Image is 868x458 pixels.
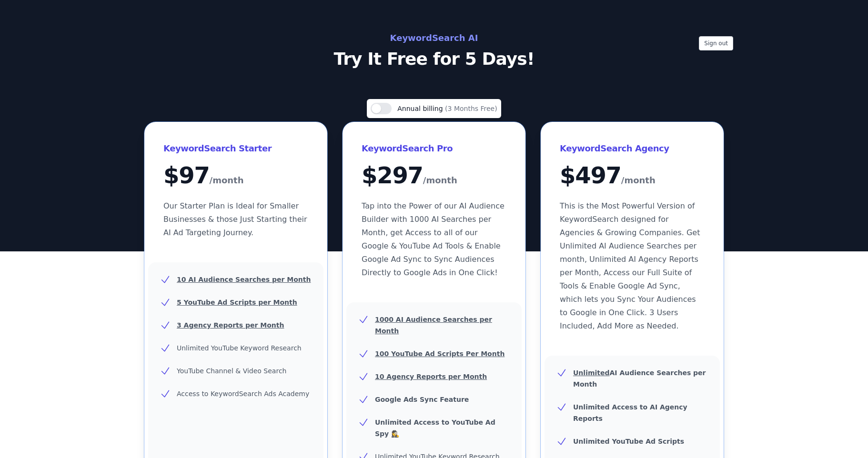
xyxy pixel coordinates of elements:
[560,201,700,330] span: This is the Most Powerful Version of KeywordSearch designed for Agencies & Growing Companies. Get...
[621,173,656,188] span: /month
[177,367,286,375] span: YouTube Channel & Video Search
[177,276,311,283] u: 10 AI Audience Searches per Month
[177,321,284,329] u: 3 Agency Reports per Month
[362,164,506,188] div: $ 297
[177,344,302,352] span: Unlimited YouTube Keyword Research
[560,164,705,188] div: $ 497
[699,36,733,50] button: Sign out
[375,418,495,438] b: Unlimited Access to YouTube Ad Spy 🕵️‍♀️
[221,50,647,69] p: Try It Free for 5 Days!
[210,173,244,188] span: /month
[397,105,445,112] span: Annual billing
[177,299,297,306] u: 5 YouTube Ad Scripts per Month
[177,390,309,398] span: Access to KeywordSearch Ads Academy
[573,369,706,388] b: AI Audience Searches per Month
[163,141,308,156] h3: KeywordSearch Starter
[573,369,610,377] u: Unlimited
[375,350,505,358] u: 100 YouTube Ad Scripts Per Month
[445,105,497,112] span: (3 Months Free)
[573,403,687,422] b: Unlimited Access to AI Agency Reports
[362,201,505,277] span: Tap into the Power of our AI Audience Builder with 1000 AI Searches per Month, get Access to all ...
[560,141,705,156] h3: KeywordSearch Agency
[375,373,487,380] u: 10 Agency Reports per Month
[375,316,492,335] u: 1000 AI Audience Searches per Month
[573,438,684,445] b: Unlimited YouTube Ad Scripts
[362,141,506,156] h3: KeywordSearch Pro
[423,173,457,188] span: /month
[163,201,307,237] span: Our Starter Plan is Ideal for Smaller Businesses & those Just Starting their AI Ad Targeting Jour...
[221,30,647,46] h2: KeywordSearch AI
[375,396,469,403] b: Google Ads Sync Feature
[163,164,308,188] div: $ 97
